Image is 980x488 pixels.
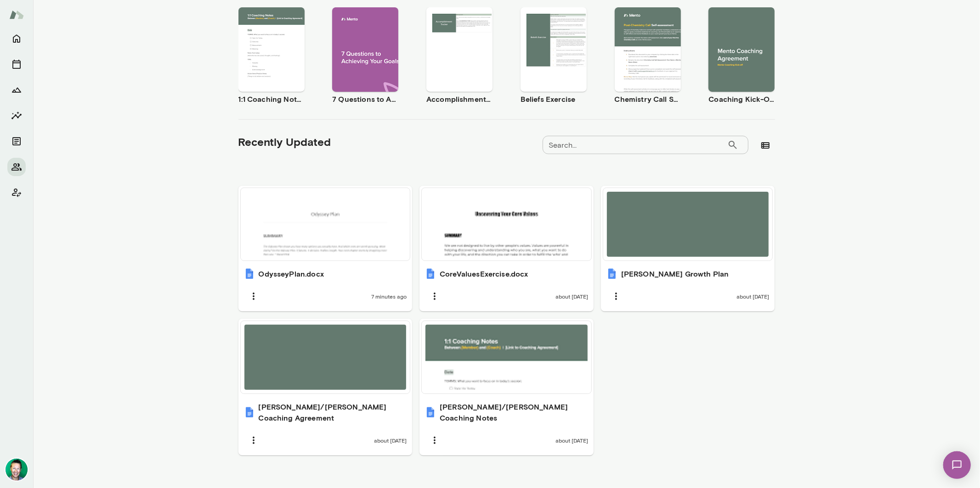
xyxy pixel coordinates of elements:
img: CoreValuesExercise.docx [425,268,436,279]
h6: 1:1 Coaching Notes [238,94,305,105]
h6: Coaching Kick-Off | Coaching Agreement [708,94,775,105]
span: about [DATE] [555,437,588,444]
button: Client app [7,183,26,202]
h6: Beliefs Exercise [521,94,587,105]
img: Michael/Brian Coaching Agreement [244,407,255,418]
span: about [DATE] [736,293,769,300]
span: about [DATE] [555,293,588,300]
img: Mento [9,6,24,23]
span: about [DATE] [374,437,407,444]
h6: [PERSON_NAME] Growth Plan [621,268,729,279]
h6: Chemistry Call Self-Assessment [Coaches only] [615,94,681,105]
h5: Recently Updated [238,134,331,149]
img: OdysseyPlan.docx [244,268,255,279]
h6: 7 Questions to Achieving Your Goals [332,94,398,105]
button: Home [7,29,26,48]
h6: OdysseyPlan.docx [259,268,324,279]
button: Documents [7,132,26,150]
h6: CoreValuesExercise.docx [440,268,528,279]
span: 7 minutes ago [371,293,407,300]
h6: Accomplishment Tracker [426,94,493,105]
button: Insights [7,106,26,125]
button: Sessions [7,55,26,73]
h6: [PERSON_NAME]/[PERSON_NAME] Coaching Notes [440,401,588,423]
button: Growth Plan [7,81,26,99]
img: Brian Lawrence [6,459,28,481]
button: Members [7,158,26,176]
h6: [PERSON_NAME]/[PERSON_NAME] Coaching Agreement [259,401,407,423]
img: Michael Growth Plan [606,268,617,279]
img: Michael/Brian Coaching Notes [425,407,436,418]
